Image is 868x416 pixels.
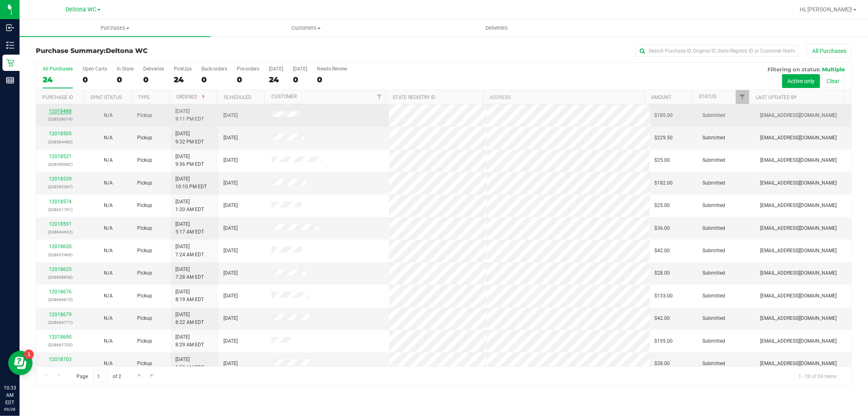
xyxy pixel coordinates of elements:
[269,75,283,84] div: 24
[6,24,14,32] inline-svg: Inbound
[137,337,152,345] span: Pickup
[223,247,238,255] span: [DATE]
[175,153,204,168] span: [DATE] 9:56 PM EDT
[800,6,853,13] span: Hi, [PERSON_NAME]!
[655,292,673,300] span: $133.00
[655,337,673,345] span: $195.00
[760,315,837,322] span: [EMAIL_ADDRESS][DOMAIN_NAME]
[49,154,72,159] a: 12018521
[24,350,34,359] iframe: Resource center unread badge
[760,247,837,255] span: [EMAIL_ADDRESS][DOMAIN_NAME]
[104,157,113,163] span: Not Applicable
[655,269,670,277] span: $28.00
[66,6,96,13] span: Deltona WC
[821,74,845,88] button: Clear
[104,112,113,119] button: N/A
[756,95,797,100] a: Last Updated By
[104,361,113,366] span: Not Applicable
[137,315,152,322] span: Pickup
[655,179,673,187] span: $182.00
[175,220,204,236] span: [DATE] 5:17 AM EDT
[703,202,726,209] span: Submitted
[137,179,152,187] span: Pickup
[175,333,204,349] span: [DATE] 8:29 AM EDT
[174,75,192,84] div: 24
[104,135,113,141] span: Not Applicable
[223,292,238,300] span: [DATE]
[137,269,152,277] span: Pickup
[651,95,671,100] a: Amount
[175,198,204,214] span: [DATE] 1:20 AM EDT
[201,75,227,84] div: 0
[703,269,726,277] span: Submitted
[760,156,837,164] span: [EMAIL_ADDRESS][DOMAIN_NAME]
[83,75,107,84] div: 0
[41,341,79,349] p: (328667703)
[224,95,251,100] a: Scheduled
[271,94,297,99] a: Customer
[760,134,837,142] span: [EMAIL_ADDRESS][DOMAIN_NAME]
[137,112,152,119] span: Pickup
[655,225,670,232] span: $36.00
[760,225,837,232] span: [EMAIL_ADDRESS][DOMAIN_NAME]
[117,66,133,72] div: In Store
[41,251,79,259] p: (328657469)
[6,76,14,84] inline-svg: Reports
[104,293,113,299] span: Not Applicable
[175,243,204,258] span: [DATE] 7:24 AM EDT
[223,269,238,277] span: [DATE]
[807,44,852,58] button: All Purchases
[655,134,673,142] span: $229.50
[655,112,673,119] span: $185.00
[703,112,726,119] span: Submitted
[760,179,837,187] span: [EMAIL_ADDRESS][DOMAIN_NAME]
[104,156,113,164] button: N/A
[104,360,113,368] button: N/A
[703,315,726,322] span: Submitted
[4,384,16,406] p: 10:33 AM EDT
[106,47,148,55] span: Deltona WC
[146,370,158,381] a: Go to the last page
[41,138,79,146] p: (328584483)
[137,292,152,300] span: Pickup
[237,66,259,72] div: Pre-orders
[104,179,113,187] button: N/A
[655,360,670,368] span: $28.00
[137,134,152,142] span: Pickup
[20,20,210,37] a: Purchases
[8,351,33,375] iframe: Resource center
[49,131,72,136] a: 12018505
[104,180,113,186] span: Not Applicable
[143,75,164,84] div: 0
[760,360,837,368] span: [EMAIL_ADDRESS][DOMAIN_NAME]
[175,175,207,191] span: [DATE] 10:10 PM EDT
[6,41,14,49] inline-svg: Inventory
[175,108,204,123] span: [DATE] 9:11 PM EDT
[175,130,204,145] span: [DATE] 9:32 PM EDT
[293,75,307,84] div: 0
[703,156,726,164] span: Submitted
[269,66,283,72] div: [DATE]
[703,225,726,232] span: Submitted
[43,75,73,84] div: 24
[760,292,837,300] span: [EMAIL_ADDRESS][DOMAIN_NAME]
[137,202,152,209] span: Pickup
[104,270,113,276] span: Not Applicable
[49,221,72,227] a: 12018591
[636,45,799,57] input: Search Purchase ID, Original ID, State Registry ID or Customer Name...
[175,311,204,326] span: [DATE] 8:22 AM EDT
[760,202,837,209] span: [EMAIL_ADDRESS][DOMAIN_NAME]
[483,90,645,104] th: Address
[176,94,207,100] a: Ordered
[792,370,843,382] span: 1 - 20 of 24 items
[317,75,347,84] div: 0
[137,360,152,368] span: Pickup
[41,296,79,304] p: (328666673)
[223,315,238,322] span: [DATE]
[104,292,113,300] button: N/A
[41,183,79,191] p: (328592367)
[137,156,152,164] span: Pickup
[104,202,113,208] span: Not Applicable
[655,156,670,164] span: $25.00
